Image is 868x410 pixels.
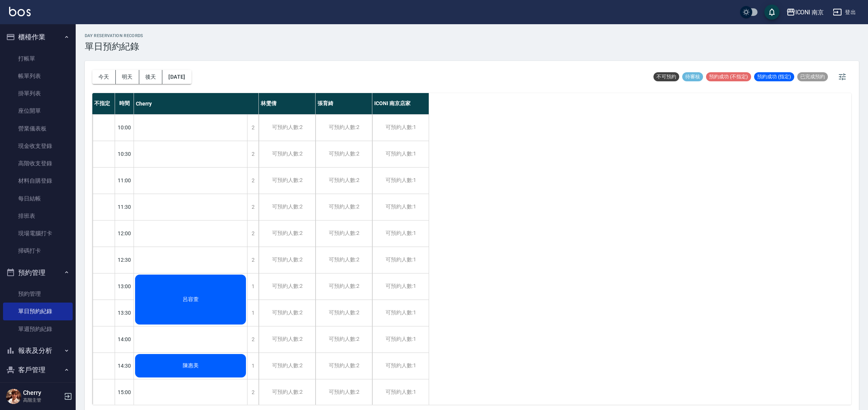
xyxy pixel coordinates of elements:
[181,296,200,303] span: 呂容萱
[115,114,134,141] div: 10:00
[259,273,315,300] div: 可預約人數:2
[316,379,372,405] div: 可預約人數:2
[247,247,258,273] div: 2
[316,115,372,141] div: 可預約人數:2
[3,172,73,189] a: 材料自購登錄
[259,247,315,273] div: 可預約人數:2
[9,7,31,16] img: Logo
[316,247,372,273] div: 可預約人數:2
[372,379,429,405] div: 可預約人數:1
[115,93,134,114] div: 時間
[797,73,828,80] span: 已完成預約
[3,263,73,283] button: 預約管理
[3,27,73,47] button: 櫃檯作業
[259,353,315,379] div: 可預約人數:2
[372,194,429,220] div: 可預約人數:1
[115,247,134,273] div: 12:30
[795,8,824,17] div: ICONI 南京
[316,221,372,247] div: 可預約人數:2
[372,168,429,194] div: 可預約人數:1
[653,73,679,80] span: 不可預約
[92,70,116,84] button: 今天
[247,353,258,379] div: 1
[247,194,258,220] div: 2
[247,141,258,167] div: 2
[85,33,143,38] h2: day Reservation records
[85,41,143,52] h3: 單日預約紀錄
[162,70,191,84] button: [DATE]
[682,73,703,80] span: 待審核
[316,93,372,114] div: 張育綺
[115,220,134,247] div: 12:00
[3,190,73,207] a: 每日結帳
[181,362,200,369] span: 陳惠美
[259,93,316,114] div: 林雯倩
[372,141,429,167] div: 可預約人數:1
[259,168,315,194] div: 可預約人數:2
[115,273,134,300] div: 13:00
[316,273,372,300] div: 可預約人數:2
[247,379,258,405] div: 2
[115,141,134,167] div: 10:30
[3,242,73,259] a: 掃碼打卡
[316,326,372,353] div: 可預約人數:2
[247,115,258,141] div: 2
[3,67,73,85] a: 帳單列表
[3,50,73,67] a: 打帳單
[247,273,258,300] div: 1
[3,207,73,225] a: 排班表
[3,303,73,320] a: 單日預約紀錄
[259,221,315,247] div: 可預約人數:2
[247,326,258,353] div: 2
[92,93,115,114] div: 不指定
[23,397,62,404] p: 高階主管
[115,194,134,220] div: 11:30
[3,285,73,303] a: 預約管理
[706,73,751,80] span: 預約成功 (不指定)
[134,93,259,114] div: Cherry
[3,360,73,380] button: 客戶管理
[23,389,62,397] h5: Cherry
[3,85,73,102] a: 掛單列表
[783,5,827,20] button: ICONI 南京
[247,221,258,247] div: 2
[259,141,315,167] div: 可預約人數:2
[259,115,315,141] div: 可預約人數:2
[372,353,429,379] div: 可預約人數:1
[6,389,21,404] img: Person
[372,93,429,114] div: ICONI 南京店家
[139,70,163,84] button: 後天
[3,341,73,360] button: 報表及分析
[372,300,429,326] div: 可預約人數:1
[259,379,315,405] div: 可預約人數:2
[372,273,429,300] div: 可預約人數:1
[116,70,139,84] button: 明天
[754,73,794,80] span: 預約成功 (指定)
[259,326,315,353] div: 可預約人數:2
[259,194,315,220] div: 可預約人數:2
[3,155,73,172] a: 高階收支登錄
[115,379,134,405] div: 15:00
[316,353,372,379] div: 可預約人數:2
[115,167,134,194] div: 11:00
[764,5,779,20] button: save
[316,141,372,167] div: 可預約人數:2
[316,194,372,220] div: 可預約人數:2
[830,5,859,19] button: 登出
[3,225,73,242] a: 現場電腦打卡
[372,326,429,353] div: 可預約人數:1
[372,247,429,273] div: 可預約人數:1
[247,168,258,194] div: 2
[316,300,372,326] div: 可預約人數:2
[115,353,134,379] div: 14:30
[3,102,73,120] a: 座位開單
[3,320,73,338] a: 單週預約紀錄
[3,120,73,137] a: 營業儀表板
[372,221,429,247] div: 可預約人數:1
[115,300,134,326] div: 13:30
[259,300,315,326] div: 可預約人數:2
[115,326,134,353] div: 14:00
[3,137,73,155] a: 現金收支登錄
[372,115,429,141] div: 可預約人數:1
[316,168,372,194] div: 可預約人數:2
